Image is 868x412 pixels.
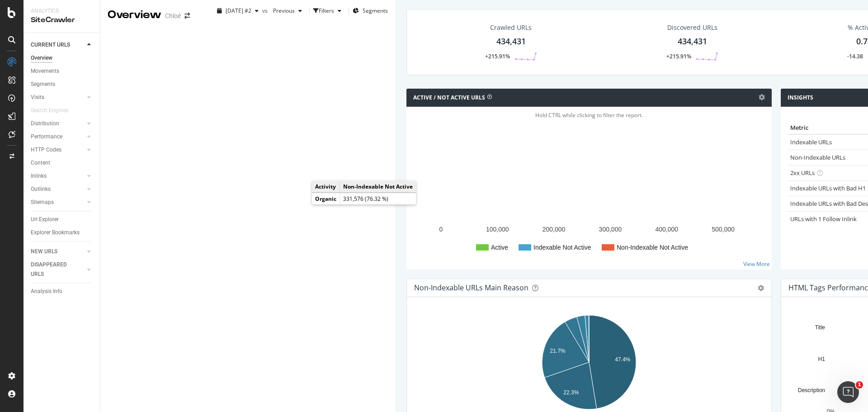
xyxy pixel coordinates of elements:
a: NEW URLS [31,247,85,256]
a: Performance [31,132,85,142]
text: 21.7% [550,348,565,354]
a: Visits [31,93,85,102]
span: vs [262,7,269,14]
span: Segments [363,7,388,14]
text: 300,000 [599,226,622,233]
div: Chloé [165,11,181,20]
iframe: Intercom live chat [837,381,859,403]
text: 500,000 [712,226,735,233]
span: 1 [856,381,863,388]
text: Indexable Not Active [533,244,591,251]
div: HTTP Codes [31,145,61,155]
div: Search Engines [31,106,68,115]
div: Overview [31,53,52,63]
a: Content [31,158,94,168]
div: NEW URLS [31,247,57,256]
div: Non-Indexable URLs Main Reason [414,283,528,292]
div: Outlinks [31,185,51,194]
td: 331,576 (76.32 %) [340,193,416,205]
a: Indexable URLs [790,138,832,146]
button: Segments [353,4,388,18]
td: Non-Indexable Not Active [340,181,416,193]
text: 200,000 [542,226,566,233]
text: Description [797,387,825,393]
a: CURRENT URLS [31,40,85,50]
div: Movements [31,66,59,76]
text: 47.4% [615,356,630,363]
text: Title [815,324,825,331]
text: 22.3% [563,389,579,395]
div: Crawled URLs [490,23,532,32]
i: Options [759,94,765,100]
td: Organic [312,193,340,205]
text: 400,000 [655,226,678,233]
a: Analysis Info [31,287,94,296]
td: Activity [312,181,340,193]
div: 434,431 [496,36,526,47]
div: Analysis Info [31,287,62,296]
div: Content [31,158,50,168]
a: Explorer Bookmarks [31,228,94,237]
a: Outlinks [31,185,85,194]
div: Performance [31,132,62,142]
div: Overview [108,7,161,23]
div: Distribution [31,119,59,128]
a: View More [743,260,770,268]
a: Segments [31,80,94,89]
a: HTTP Codes [31,145,85,155]
div: arrow-right-arrow-left [184,13,190,19]
div: Explorer Bookmarks [31,228,80,237]
a: Indexable URLs with Bad H1 [790,184,866,192]
button: [DATE] #2 [213,4,262,18]
a: Non-Indexable URLs [790,153,845,161]
h4: Insights [788,93,813,102]
div: Analytics [31,7,93,15]
a: 2xx URLs [790,169,815,177]
div: Filters [319,7,334,14]
a: Search Engines [31,106,77,115]
a: Distribution [31,119,85,128]
a: Inlinks [31,171,85,181]
button: Filters [313,4,345,18]
div: Inlinks [31,171,47,181]
div: Sitemaps [31,198,54,207]
div: CURRENT URLS [31,40,70,50]
div: Discovered URLs [667,23,717,32]
div: DISAPPEARED URLS [31,260,76,279]
div: -14.38 [847,52,863,60]
a: URLs with 1 Follow Inlink [790,215,857,223]
div: +215.91% [485,52,510,60]
text: 0 [439,226,443,233]
div: gear [758,285,764,291]
text: 100,000 [486,226,509,233]
h4: Active / Not Active URLs [413,93,485,102]
div: Url Explorer [31,215,59,224]
div: 434,431 [678,36,707,47]
div: +215.91% [666,52,691,60]
a: Url Explorer [31,215,94,224]
span: 2025 Aug. 28th #2 [226,7,251,14]
a: Overview [31,53,94,63]
text: Active [491,244,508,251]
a: DISAPPEARED URLS [31,260,85,279]
div: Visits [31,93,44,102]
span: Previous [269,7,295,14]
div: Segments [31,80,55,89]
span: Hold CTRL while clicking to filter the report. [535,111,643,119]
svg: A chart. [414,121,767,262]
text: Non-Indexable Not Active [617,244,688,251]
text: H1 [818,355,825,362]
a: Movements [31,66,94,76]
button: Previous [269,4,306,18]
a: Sitemaps [31,198,85,207]
div: SiteCrawler [31,15,93,25]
